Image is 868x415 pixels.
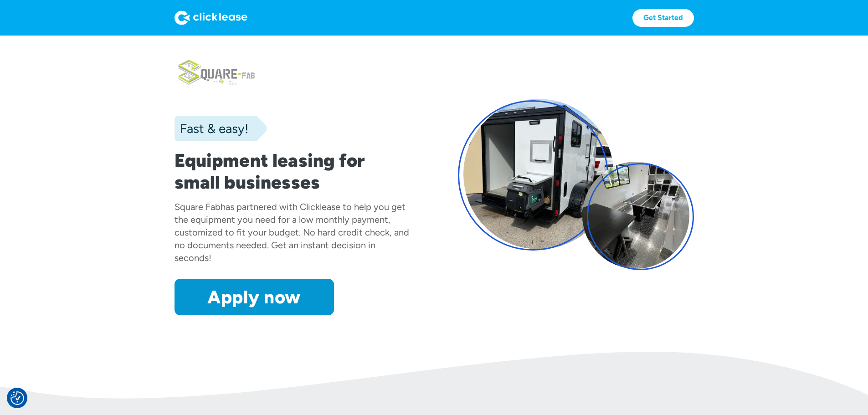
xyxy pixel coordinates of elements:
[10,391,24,405] button: Consent Preferences
[175,201,221,212] div: Square Fab
[175,10,247,25] img: Logo
[10,391,24,405] img: Revisit consent button
[175,201,409,263] div: has partnered with Clicklease to help you get the equipment you need for a low monthly payment, c...
[175,279,334,315] a: Apply now
[632,9,694,27] a: Get Started
[175,119,248,138] div: Fast & easy!
[175,149,411,193] h1: Equipment leasing for small businesses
